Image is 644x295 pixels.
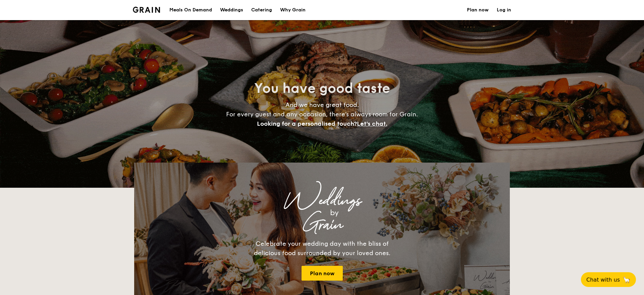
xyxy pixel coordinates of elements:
[247,239,397,258] div: Celebrate your wedding day with the bliss of delicious food surrounded by your loved ones.
[581,272,636,287] button: Chat with us🦙
[134,156,510,163] div: Loading menus magically...
[257,120,357,127] span: Looking for a personalised touch?
[218,207,451,219] div: by
[193,195,451,207] div: Weddings
[357,120,387,127] span: Let's chat.
[226,101,418,127] span: And we have great food. For every guest and any occasion, there’s always room for Grain.
[133,7,160,13] a: Logotype
[586,277,620,283] span: Chat with us
[193,219,451,231] div: Grain
[302,266,343,281] a: Plan now
[133,7,160,13] img: Grain
[623,276,631,284] span: 🦙
[254,80,390,97] span: You have good taste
